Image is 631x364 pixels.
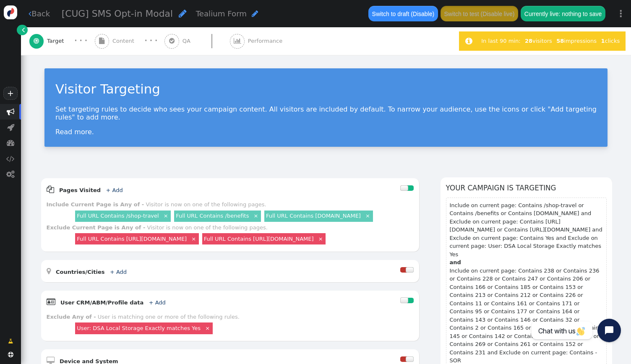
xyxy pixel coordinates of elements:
[55,128,94,136] a: Read more.
[17,25,27,35] a: 
[6,170,15,178] span: 
[317,235,324,242] a: ×
[7,139,15,147] span: 
[611,1,631,26] a: ⋮
[22,26,25,34] span: 
[446,183,607,193] h6: Your campaign is targeting
[47,201,144,208] b: Include Current Page is Any of -
[47,269,140,275] a:  Countries/Cities + Add
[47,37,67,45] span: Target
[465,37,472,45] span: 
[146,201,266,208] div: Visitor is now on one of the following pages.
[523,37,554,45] div: visitors
[106,187,123,193] a: + Add
[248,37,286,45] span: Performance
[183,37,194,45] span: QA
[149,299,166,306] a: + Add
[368,6,438,21] button: Switch to draft (Disable)
[7,123,14,131] span: 
[99,38,104,44] span: 
[34,38,39,44] span: 
[29,27,95,55] a:  Target · · ·
[266,213,361,219] a: Full URL Contains [DOMAIN_NAME]
[252,212,259,219] a: ×
[55,105,597,121] p: Set targeting rules to decide who sees your campaign content. All visitors are included by defaul...
[56,269,105,275] b: Countries/Cities
[98,314,240,320] div: User is matching one or more of the following rules.
[95,27,165,55] a:  Content · · ·
[3,334,18,348] a: 
[601,38,605,44] b: 1
[47,299,178,306] a:  User CRM/ABM/Profile data + Add
[7,108,15,116] span: 
[77,213,159,219] a: Full URL Contains /shop-travel
[47,224,146,231] b: Exclude Current Page is Any of -
[449,258,602,267] b: and
[77,325,201,331] a: User: DSA Local Storage Exactly matches Yes
[196,9,247,18] span: Tealium Form
[556,38,597,44] span: impressions
[204,324,211,331] a: ×
[29,8,50,19] a: Back
[169,38,175,44] span: 
[59,187,101,193] b: Pages Visited
[144,36,157,46] div: · · ·
[74,36,87,46] div: · · ·
[441,6,518,21] button: Switch to test (Disable live)
[162,212,169,219] a: ×
[6,155,15,163] span: 
[29,10,31,18] span: 
[252,10,258,18] span: 
[521,6,605,21] button: Currently live: nothing to save
[179,9,187,18] span: 
[60,299,143,306] b: User CRM/ABM/Profile data
[112,37,138,45] span: Content
[190,235,197,242] a: ×
[8,352,13,357] span: 
[62,8,173,19] span: [CUG] SMS Opt-in Modal
[147,224,268,231] div: Visitor is now on one of the following pages.
[47,314,96,320] b: Exclude Any of -
[3,87,18,100] a: +
[481,37,523,45] div: In last 90 min:
[204,236,314,242] a: Full URL Contains [URL][DOMAIN_NAME]
[601,38,620,44] span: clicks
[230,27,300,55] a:  Performance
[47,298,55,306] span: 
[525,38,532,44] b: 28
[176,213,249,219] a: Full URL Contains /benefits
[556,38,564,44] b: 58
[47,187,136,193] a:  Pages Visited + Add
[234,38,241,44] span: 
[8,337,13,346] span: 
[164,27,230,55] a:  QA
[47,267,51,275] span: 
[77,236,187,242] a: Full URL Contains [URL][DOMAIN_NAME]
[4,5,18,19] img: logo-icon.svg
[110,269,127,275] a: + Add
[55,79,597,99] div: Visitor Targeting
[364,212,371,219] a: ×
[47,185,54,193] span: 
